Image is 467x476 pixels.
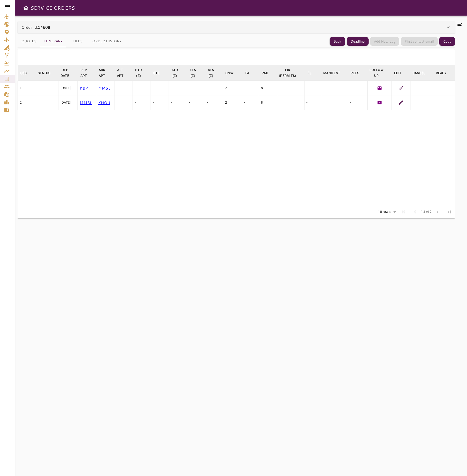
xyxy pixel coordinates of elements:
div: - [306,85,319,90]
span: DEP APT [80,67,94,79]
div: - [153,100,167,105]
div: 2 [225,85,240,90]
div: ETD (Z) [134,67,143,79]
button: Quotes [18,36,40,47]
div: - [153,85,167,90]
div: FA [245,70,249,76]
div: - [171,100,185,105]
span: Last Page [443,206,455,218]
span: PAX [262,70,274,76]
div: - [207,100,221,105]
span: FL [308,70,318,76]
span: ETE [153,70,166,76]
div: STATUS [38,70,50,76]
p: KBPT [80,85,94,91]
span: READY [436,70,453,76]
div: FOLLOW UP [370,67,383,79]
p: MMSL [80,100,94,106]
div: 8 [261,85,275,90]
span: ARR APT [98,67,112,79]
span: FOLLOW UP [370,67,390,79]
span: FA [245,70,256,76]
div: ATD (Z) [171,67,179,79]
div: - [189,100,203,105]
span: EDIT [394,70,408,76]
div: - [306,100,319,105]
div: 10 rows [377,210,392,214]
div: ETA (Z) [189,67,197,79]
div: MANIFEST [323,70,340,76]
div: - [244,100,257,105]
div: PETS [351,70,359,76]
span: ALT APT [116,67,131,79]
div: - [350,100,365,105]
div: DEP DATE [60,67,69,79]
span: Next Page [432,206,443,218]
div: [DATE] [60,100,76,105]
div: - [135,100,149,105]
span: LEG [20,70,33,76]
p: Order Id: [21,24,50,30]
b: 14608 [38,24,50,30]
div: EDIT [394,70,402,76]
div: LEG [20,70,27,76]
div: basic tabs example [18,36,125,47]
span: DEP DATE [60,67,76,79]
div: - [350,85,365,90]
div: Crew [225,70,233,76]
div: Order Id:14608 [18,21,455,33]
span: ETD (Z) [134,67,149,79]
div: 10 rows [375,208,398,216]
span: CANCEL [412,70,432,76]
button: Copy [439,37,455,46]
div: FL [308,70,312,76]
div: PAX [262,70,268,76]
div: READY [436,70,447,76]
span: STATUS [38,70,57,76]
button: Generate Follow Up Email Template [376,84,383,92]
span: ETA (Z) [189,67,203,79]
div: FIR (PERMITS) [279,67,296,79]
span: FIR (PERMITS) [279,67,302,79]
div: ALT APT [116,67,124,79]
div: - [207,85,221,90]
div: - [189,85,203,90]
span: ATA (Z) [207,67,221,79]
div: ETE [153,70,160,76]
span: Crew [225,70,240,76]
button: Itinerary [40,36,67,47]
div: - [135,85,149,90]
button: Order History [88,36,125,47]
button: Back [330,37,345,46]
div: ATA (Z) [207,67,215,79]
span: First Page [398,206,409,218]
div: 2 [225,100,240,105]
div: - [171,85,185,90]
div: CANCEL [412,70,426,76]
td: 2 [18,95,36,110]
td: 1 [18,81,36,95]
div: DEP APT [80,67,88,79]
p: MMSL [98,85,112,91]
h6: SERVICE ORDERS [31,4,75,12]
button: Deadline [347,37,369,46]
span: ATD (Z) [171,67,185,79]
span: MANIFEST [323,70,346,76]
div: [DATE] [60,85,76,90]
button: Open drawer [21,3,31,13]
span: PETS [351,70,365,76]
p: KHOU [98,100,112,106]
button: Files [67,36,88,47]
div: - [244,85,257,90]
button: Generate Follow Up Email Template [376,99,383,106]
div: 8 [261,100,275,105]
span: 1-2 of 2 [421,210,432,214]
div: ARR APT [98,67,106,79]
